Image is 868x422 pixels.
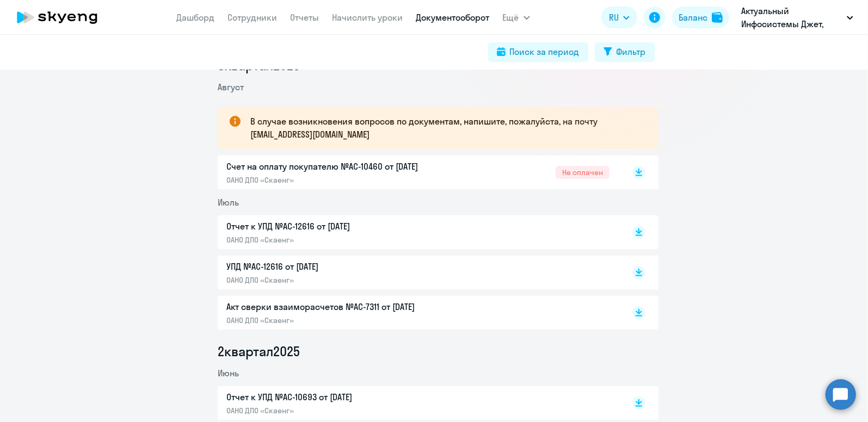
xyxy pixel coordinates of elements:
[226,300,610,325] a: Акт сверки взаиморасчетов №AC-7311 от [DATE]ОАНО ДПО «Скаенг»
[617,45,646,58] div: Фильтр
[741,4,842,30] p: Актуальный Инфосистемы Джет, ИНФОСИСТЕМЫ ДЖЕТ, АО
[226,260,610,285] a: УПД №AC-12616 от [DATE]ОАНО ДПО «Скаенг»
[226,160,455,173] p: Счет на оплату покупателю №AC-10460 от [DATE]
[556,166,610,179] span: Не оплачен
[218,368,239,378] span: Июнь
[226,390,455,404] p: Отчет к УПД №AC-10693 от [DATE]
[226,235,455,245] p: ОАНО ДПО «Скаенг»
[510,45,580,58] div: Поиск за период
[226,406,455,415] p: ОАНО ДПО «Скаенг»
[712,12,723,23] img: balance
[679,11,707,24] div: Баланс
[291,12,319,23] a: Отчеты
[226,390,610,415] a: Отчет к УПД №AC-10693 от [DATE]ОАНО ДПО «Скаенг»
[218,197,239,208] span: Июль
[601,7,637,28] button: RU
[226,275,455,285] p: ОАНО ДПО «Скаенг»
[672,7,729,28] button: Балансbalance
[228,12,278,23] a: Сотрудники
[416,12,490,23] a: Документооборот
[226,175,455,185] p: ОАНО ДПО «Скаенг»
[488,42,588,62] button: Поиск за период
[503,7,530,28] button: Ещё
[218,82,244,92] span: Август
[218,343,658,360] li: 2 квартал 2025
[226,220,610,245] a: Отчет к УПД №AC-12616 от [DATE]ОАНО ДПО «Скаенг»
[177,12,215,23] a: Дашборд
[226,300,455,313] p: Акт сверки взаиморасчетов №AC-7311 от [DATE]
[609,11,619,24] span: RU
[226,220,455,233] p: Отчет к УПД №AC-12616 от [DATE]
[503,11,519,24] span: Ещё
[226,315,455,325] p: ОАНО ДПО «Скаенг»
[333,12,403,23] a: Начислить уроки
[226,260,455,273] p: УПД №AC-12616 от [DATE]
[595,42,655,62] button: Фильтр
[250,115,639,141] p: В случае возникновения вопросов по документам, напишите, пожалуйста, на почту [EMAIL_ADDRESS][DOM...
[736,4,859,30] button: Актуальный Инфосистемы Джет, ИНФОСИСТЕМЫ ДЖЕТ, АО
[226,160,610,185] a: Счет на оплату покупателю №AC-10460 от [DATE]ОАНО ДПО «Скаенг»Не оплачен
